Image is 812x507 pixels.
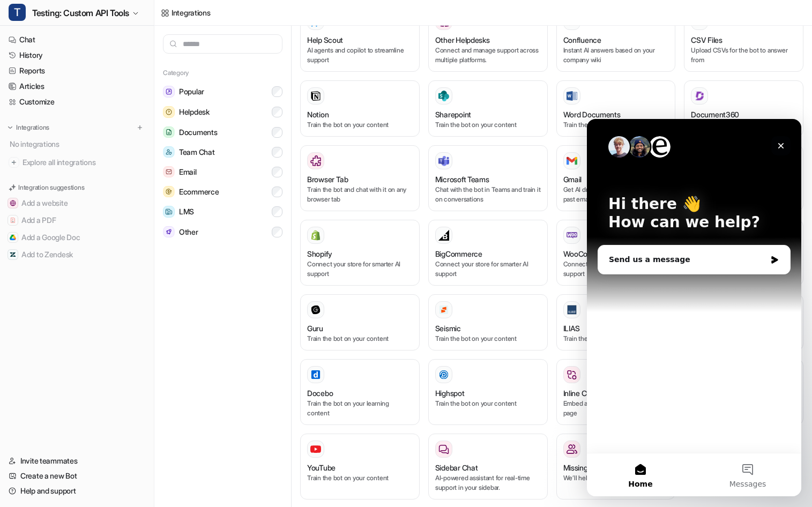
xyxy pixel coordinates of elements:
[163,162,282,182] button: EmailEmail
[4,155,150,170] a: Explore all integrations
[179,206,194,217] span: LMS
[4,48,150,63] a: History
[587,119,801,496] iframe: Intercom live chat
[307,334,413,344] p: Train the bot on your content
[556,220,676,286] button: WooCommerceWooCommerceConnect your store for smarter AI support
[307,120,413,130] p: Train the bot on your content
[438,91,449,101] img: Sharepoint
[563,334,669,344] p: Train the bot on your content
[10,234,16,241] img: Add a Google Doc
[9,4,26,21] span: T
[179,167,197,177] span: Email
[684,80,803,137] button: Document360Document360Train the bot on your content
[567,232,577,238] img: WooCommerce
[4,63,150,78] a: Reports
[428,145,548,211] button: Microsoft TeamsMicrosoft TeamsChat with the bot in Teams and train it on conversations
[567,91,577,101] img: Word Documents
[435,323,461,334] h3: Seismic
[16,123,49,132] p: Integrations
[691,46,796,65] p: Upload CSVs for the bot to answer from
[684,6,803,72] button: CSV FilesCSV FilesUpload CSVs for the bot to answer from
[563,473,669,483] p: We’ll help you set it up
[163,81,282,102] button: PopularPopular
[307,174,348,185] h3: Browser Tab
[556,294,676,351] button: ILIASILIASTrain the bot on your content
[556,80,676,137] button: Word DocumentsWord DocumentsTrain the bot on your content
[307,462,336,473] h3: YouTube
[300,145,420,211] button: Browser TabBrowser TabTrain the bot and chat with it on any browser tab
[4,453,150,468] a: Invite teammates
[300,220,420,286] button: ShopifyShopifyConnect your store for smarter AI support
[4,229,150,246] button: Add a Google DocAdd a Google Doc
[10,217,16,223] img: Add a PDF
[10,200,16,206] img: Add a website
[4,246,150,263] button: Add to ZendeskAdd to Zendesk
[172,7,211,18] div: Integrations
[163,202,282,222] button: LMSLMS
[307,259,413,279] p: Connect your store for smarter AI support
[438,369,449,380] img: Highspot
[163,146,175,158] img: Team Chat
[310,91,321,101] img: Notion
[428,220,548,286] button: BigCommerceBigCommerceConnect your store for smarter AI support
[563,46,669,65] p: Instant AI answers based on your company wiki
[310,304,321,315] img: Guru
[563,462,629,473] h3: Missing Something?
[556,145,676,211] button: GmailGmailGet AI draft replies based on your past emails
[163,186,175,197] img: Ecommerce
[161,7,211,18] a: Integrations
[163,142,282,162] button: Team ChatTeam Chat
[307,473,413,483] p: Train the bot on your content
[567,444,577,454] img: Missing Something?
[563,34,601,46] h3: Confluence
[4,195,150,212] button: Add a websiteAdd a website
[4,468,150,483] a: Create a new Bot
[438,230,449,241] img: BigCommerce
[310,230,321,241] img: Shopify
[556,359,676,425] button: Inline ChatEmbed an AI chat anywhere on a web page
[435,185,541,204] p: Chat with the bot in Teams and train it on conversations
[307,34,343,46] h3: Help Scout
[163,69,282,77] h5: Category
[563,120,669,130] p: Train the bot on your content
[307,185,413,204] p: Train the bot and chat with it on any browser tab
[163,226,175,237] img: Other
[428,294,548,351] button: SeismicSeismicTrain the bot on your content
[307,323,323,334] h3: Guru
[563,323,580,334] h3: ILIAS
[179,147,214,158] span: Team Chat
[4,32,150,47] a: Chat
[179,187,219,197] span: Ecommerce
[179,107,210,117] span: Helpdesk
[435,387,465,399] h3: Highspot
[163,102,282,122] button: HelpdeskHelpdesk
[18,183,84,192] p: Integration suggestions
[438,155,449,166] img: Microsoft Teams
[163,166,175,177] img: Email
[563,174,582,185] h3: Gmail
[428,80,548,137] button: SharepointSharepointTrain the bot on your content
[163,106,175,118] img: Helpdesk
[563,387,598,399] h3: Inline Chat
[300,434,420,499] button: YouTubeYouTubeTrain the bot on your content
[310,155,321,166] img: Browser Tab
[136,124,144,131] img: menu_add.svg
[567,156,577,165] img: Gmail
[4,79,150,94] a: Articles
[4,94,150,109] a: Customize
[6,124,14,131] img: expand menu
[163,222,282,242] button: OtherOther
[435,259,541,279] p: Connect your store for smarter AI support
[563,185,669,204] p: Get AI draft replies based on your past emails
[310,444,321,454] img: YouTube
[300,359,420,425] button: DoceboDoceboTrain the bot on your learning content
